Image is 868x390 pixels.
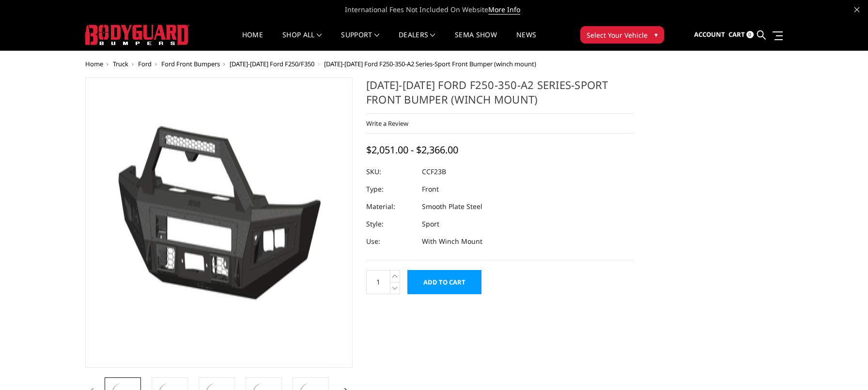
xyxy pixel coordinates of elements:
button: Select Your Vehicle [580,26,664,44]
a: shop all [282,31,322,50]
dt: SKU: [366,163,415,180]
span: Cart [728,30,745,39]
span: ▾ [654,30,658,40]
h1: [DATE]-[DATE] Ford F250-350-A2 Series-Sport Front Bumper (winch mount) [366,77,634,114]
a: SEMA Show [455,31,497,50]
span: [DATE]-[DATE] Ford F250-350-A2 Series-Sport Front Bumper (winch mount) [324,60,536,68]
dd: Front [422,180,439,198]
img: 2023-2025 Ford F250-350-A2 Series-Sport Front Bumper (winch mount) [88,80,350,365]
dd: Sport [422,215,439,233]
a: Cart 0 [728,22,754,48]
a: Support [341,31,379,50]
span: $2,051.00 - $2,366.00 [366,143,458,156]
dt: Use: [366,233,415,250]
a: Account [694,22,725,48]
a: Home [85,60,103,68]
a: 2023-2025 Ford F250-350-A2 Series-Sport Front Bumper (winch mount) [85,77,353,368]
dt: Material: [366,198,415,215]
dd: Smooth Plate Steel [422,198,482,215]
a: Truck [113,60,128,68]
dt: Type: [366,180,415,198]
a: News [516,31,536,50]
dd: With Winch Mount [422,233,482,250]
dt: Style: [366,215,415,233]
span: Account [694,30,725,39]
span: Select Your Vehicle [587,30,648,40]
a: [DATE]-[DATE] Ford F250/F350 [230,60,314,68]
img: BODYGUARD BUMPERS [85,25,189,45]
span: 0 [746,31,754,38]
dd: CCF23B [422,163,446,180]
a: Ford Front Bumpers [161,60,220,68]
input: Add to Cart [407,270,481,294]
a: Dealers [399,31,435,50]
a: More Info [488,5,520,15]
a: Write a Review [366,119,408,128]
a: Ford [138,60,152,68]
a: Home [242,31,263,50]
